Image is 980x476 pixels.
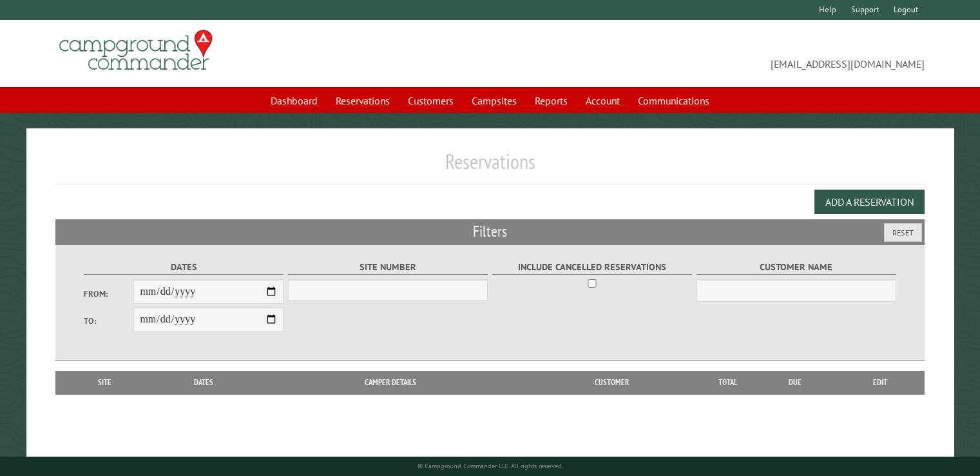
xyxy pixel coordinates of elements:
label: Dates [84,260,284,275]
a: Dashboard [263,88,325,113]
a: Account [578,88,628,113]
small: © Campground Commander LLC. All rights reserved. [418,462,563,470]
a: Communications [630,88,717,113]
label: From: [84,288,134,300]
img: Campground Commander [55,25,216,75]
label: Include Cancelled Reservations [492,260,693,275]
th: Total [702,371,754,394]
a: Reservations [328,88,398,113]
th: Edit [836,371,925,394]
a: Customers [400,88,461,113]
th: Due [754,371,836,394]
a: Campsites [464,88,524,113]
th: Site [62,371,148,394]
label: Customer Name [697,260,897,275]
th: Camper Details [260,371,521,394]
th: Dates [148,371,260,394]
span: [EMAIL_ADDRESS][DOMAIN_NAME] [490,35,925,72]
button: Reset [884,223,922,242]
th: Customer [521,371,702,394]
button: Add a Reservation [814,190,925,214]
a: Reports [527,88,575,113]
label: Site Number [288,260,488,275]
label: To: [84,315,134,327]
h1: Reservations [55,149,925,184]
h2: Filters [55,219,925,244]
